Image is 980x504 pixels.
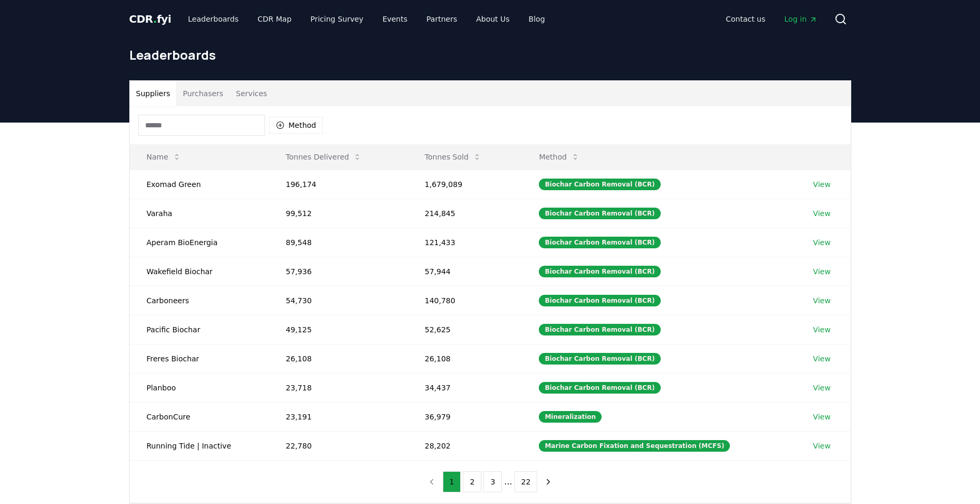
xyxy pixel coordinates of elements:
[813,353,831,364] a: View
[130,170,269,199] td: Exomad Green
[269,170,408,199] td: 196,174
[408,402,522,431] td: 36,979
[408,431,522,460] td: 28,202
[813,208,831,219] a: View
[269,315,408,344] td: 49,125
[483,471,502,492] button: 3
[408,199,522,228] td: 214,845
[504,475,512,488] li: ...
[717,10,825,29] nav: Main
[813,382,831,393] a: View
[176,81,230,106] button: Purchasers
[468,10,518,29] a: About Us
[539,295,660,306] div: Biochar Carbon Removal (BCR)
[813,412,831,422] a: View
[539,382,660,394] div: Biochar Carbon Removal (BCR)
[408,257,522,286] td: 57,944
[416,146,490,167] button: Tonnes Sold
[539,353,660,365] div: Biochar Carbon Removal (BCR)
[129,12,172,26] a: CDR.fyi
[179,10,247,29] a: Leaderboards
[463,471,481,492] button: 2
[784,14,817,24] span: Log in
[539,237,660,248] div: Biochar Carbon Removal (BCR)
[539,440,730,452] div: Marine Carbon Fixation and Sequestration (MCFS)
[813,441,831,451] a: View
[539,411,602,423] div: Mineralization
[539,208,660,219] div: Biochar Carbon Removal (BCR)
[269,344,408,373] td: 26,108
[269,402,408,431] td: 23,191
[269,117,324,134] button: Method
[138,146,189,167] button: Name
[129,13,172,25] span: CDR fyi
[520,10,554,29] a: Blog
[813,179,831,190] a: View
[813,295,831,306] a: View
[130,315,269,344] td: Pacific Biochar
[269,199,408,228] td: 99,512
[776,10,825,29] a: Log in
[179,10,553,29] nav: Main
[813,266,831,277] a: View
[530,146,588,167] button: Method
[249,10,300,29] a: CDR Map
[408,344,522,373] td: 26,108
[539,324,660,335] div: Biochar Carbon Removal (BCR)
[130,373,269,402] td: Planboo
[153,13,157,25] span: .
[278,146,370,167] button: Tonnes Delivered
[408,228,522,257] td: 121,433
[813,324,831,335] a: View
[269,431,408,460] td: 22,780
[130,199,269,228] td: Varaha
[130,344,269,373] td: Freres Biochar
[230,81,273,106] button: Services
[130,228,269,257] td: Aperam BioEnergia
[539,179,660,190] div: Biochar Carbon Removal (BCR)
[717,10,774,29] a: Contact us
[408,315,522,344] td: 52,625
[269,373,408,402] td: 23,718
[539,266,660,277] div: Biochar Carbon Removal (BCR)
[130,431,269,460] td: Running Tide | Inactive
[539,471,557,492] button: next page
[130,402,269,431] td: CarbonCure
[129,46,851,63] h1: Leaderboards
[302,10,372,29] a: Pricing Survey
[374,10,416,29] a: Events
[408,373,522,402] td: 34,437
[269,257,408,286] td: 57,936
[130,286,269,315] td: Carboneers
[408,170,522,199] td: 1,679,089
[813,237,831,248] a: View
[408,286,522,315] td: 140,780
[418,10,465,29] a: Partners
[515,471,538,492] button: 22
[269,228,408,257] td: 89,548
[130,257,269,286] td: Wakefield Biochar
[130,81,177,106] button: Suppliers
[269,286,408,315] td: 54,730
[443,471,461,492] button: 1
